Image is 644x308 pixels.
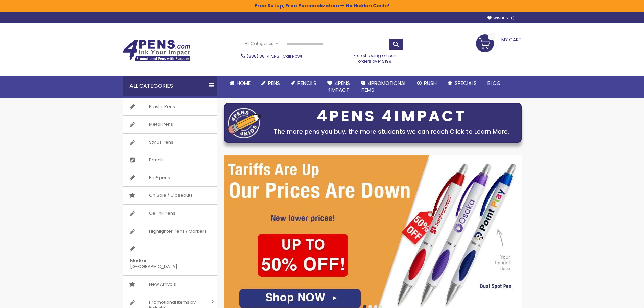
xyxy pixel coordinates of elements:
a: Made in [GEOGRAPHIC_DATA] [123,240,217,275]
a: Rush [412,76,442,91]
a: On Sale / Closeouts [123,187,217,204]
div: Free shipping on pen orders over $199 [347,50,403,64]
span: Rush [424,79,437,87]
a: 4PROMOTIONALITEMS [355,76,412,98]
span: Specials [455,79,477,87]
div: All Categories [123,76,217,96]
a: Click to Learn More. [450,127,509,136]
a: Metal Pens [123,116,217,133]
a: Highlighter Pens / Markers [123,222,217,240]
div: 4PENS 4IMPACT [265,109,518,123]
img: 4Pens Custom Pens and Promotional Products [123,40,190,61]
a: (888) 88-4PENS [247,53,279,59]
a: Bic® pens [123,169,217,187]
span: On Sale / Closeouts [142,187,199,204]
a: 4Pens4impact [322,76,355,98]
span: 4PROMOTIONAL ITEMS [361,79,406,93]
a: Gel Ink Pens [123,205,217,222]
a: Blog [482,76,506,91]
a: Pencils [123,151,217,169]
a: Specials [442,76,482,91]
span: 4Pens 4impact [327,79,350,93]
span: Home [237,79,251,87]
span: Plastic Pens [142,98,182,116]
span: Bic® pens [142,169,177,187]
span: Highlighter Pens / Markers [142,222,213,240]
span: New Arrivals [142,276,183,293]
span: Pencils [142,151,171,169]
a: Stylus Pens [123,134,217,151]
span: All Categories [245,41,279,46]
span: Pencils [297,79,316,87]
a: Pens [256,76,285,91]
span: Stylus Pens [142,134,180,151]
a: Pencils [285,76,322,91]
a: New Arrivals [123,276,217,293]
div: The more pens you buy, the more students we can reach. [265,127,518,136]
span: Blog [487,79,501,87]
a: All Categories [241,38,282,49]
span: Gel Ink Pens [142,205,182,222]
img: four_pen_logo.png [228,108,262,138]
span: Made in [GEOGRAPHIC_DATA] [123,252,200,275]
a: Wishlist [487,16,515,21]
a: Home [224,76,256,91]
a: Plastic Pens [123,98,217,116]
span: Metal Pens [142,116,180,133]
span: - Call Now! [247,53,302,59]
span: Pens [268,79,280,87]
